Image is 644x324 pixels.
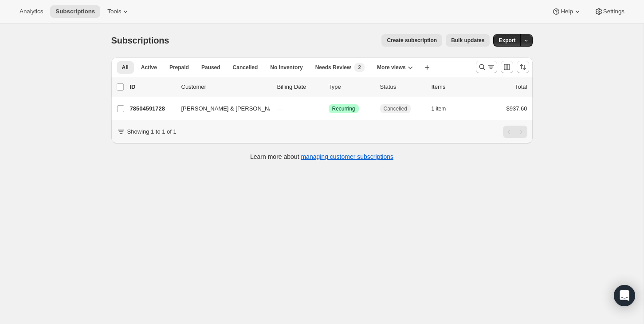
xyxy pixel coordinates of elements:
[55,8,95,15] span: Subscriptions
[561,8,573,15] span: Help
[141,64,157,71] span: Active
[493,34,521,47] button: Export
[130,104,174,113] p: 78504591728
[250,152,393,161] p: Learn more about
[432,83,476,91] div: Items
[501,61,513,73] button: Customize table column order and visibility
[381,34,442,47] button: Create subscription
[315,64,351,71] span: Needs Review
[499,37,515,44] span: Export
[432,105,446,112] span: 1 item
[270,64,302,71] span: No inventory
[130,103,527,115] div: 78504591728[PERSON_NAME] & [PERSON_NAME]---SuccessRecurringCancelled1 item$937.60
[515,83,527,91] p: Total
[507,105,527,112] span: $937.60
[277,83,322,91] p: Billing Date
[614,285,635,306] div: Open Intercom Messenger
[503,126,527,138] nav: Pagination
[111,36,169,45] span: Subscriptions
[130,83,174,91] p: ID
[20,8,43,15] span: Analytics
[301,153,393,160] a: managing customer subscriptions
[176,102,265,116] button: [PERSON_NAME] & [PERSON_NAME]
[107,8,121,15] span: Tools
[14,5,48,18] button: Analytics
[432,103,456,115] button: 1 item
[127,127,177,136] p: Showing 1 to 1 of 1
[277,105,283,112] span: ---
[546,5,587,18] button: Help
[377,64,406,71] span: More views
[102,5,135,18] button: Tools
[451,37,484,44] span: Bulk updates
[589,5,630,18] button: Settings
[372,61,418,74] button: More views
[201,64,220,71] span: Paused
[380,83,424,91] p: Status
[358,64,361,71] span: 2
[233,64,258,71] span: Cancelled
[420,61,434,74] button: Create new view
[476,61,497,73] button: Search and filter results
[387,37,437,44] span: Create subscription
[169,64,189,71] span: Prepaid
[122,64,129,71] span: All
[329,83,373,91] div: Type
[517,61,529,73] button: Sort the results
[384,105,407,112] span: Cancelled
[181,83,270,91] p: Customer
[603,8,624,15] span: Settings
[332,105,355,112] span: Recurring
[130,83,527,91] div: IDCustomerBilling DateTypeStatusItemsTotal
[446,34,490,47] button: Bulk updates
[50,5,100,18] button: Subscriptions
[181,104,283,113] span: [PERSON_NAME] & [PERSON_NAME]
